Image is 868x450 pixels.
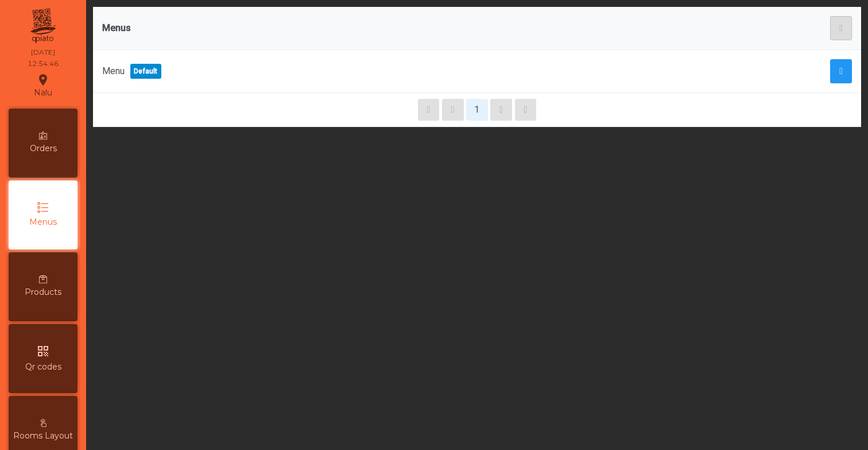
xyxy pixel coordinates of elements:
span: Qr codes [25,361,61,373]
span: Orders [30,143,57,155]
i: location_on [36,73,50,87]
div: Nalu [34,71,52,100]
span: Products [25,286,61,298]
button: 1 [466,99,488,121]
span: Menus [29,216,57,228]
img: qpiato [29,6,57,46]
span: Default [134,66,157,76]
th: Menus [93,7,599,50]
div: [DATE] [31,47,55,57]
span: Rooms Layout [13,430,73,442]
i: qr_code [36,344,50,358]
div: Menu [102,64,590,79]
div: 12:54:46 [28,59,59,69]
